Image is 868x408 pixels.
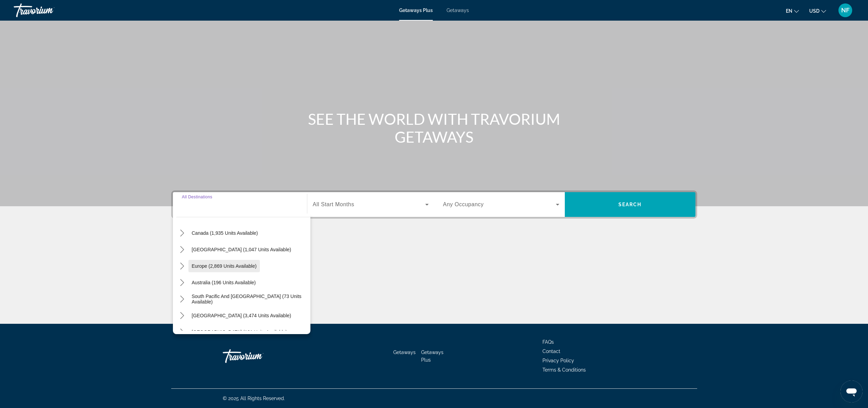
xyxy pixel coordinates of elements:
[836,3,854,18] button: User Menu
[399,8,433,13] a: Getaways Plus
[176,260,188,272] button: Toggle Europe (2,869 units available) submenu
[188,309,295,322] button: Select destination: South America (3,474 units available)
[393,350,416,355] a: Getaways
[188,243,295,256] button: Select destination: Caribbean & Atlantic Islands (1,047 units available)
[443,201,484,207] span: Any Occupancy
[176,310,188,322] button: Toggle South America (3,474 units available) submenu
[305,110,563,146] h1: SEE THE WORLD WITH TRAVORIUM GETAWAYS
[192,313,291,318] span: [GEOGRAPHIC_DATA] (3,474 units available)
[188,293,310,305] button: Select destination: South Pacific and Oceania (73 units available)
[192,280,256,285] span: Australia (196 units available)
[542,339,554,345] a: FAQs
[176,293,188,305] button: Toggle South Pacific and Oceania (73 units available) submenu
[542,349,560,354] a: Contact
[841,7,849,14] span: NF
[176,244,188,256] button: Toggle Caribbean & Atlantic Islands (1,047 units available) submenu
[176,227,188,239] button: Toggle Canada (1,935 units available) submenu
[618,202,642,207] span: Search
[173,213,310,334] div: Destination options
[14,1,83,19] a: Travorium
[182,195,212,199] span: All Destinations
[192,247,291,252] span: [GEOGRAPHIC_DATA] (1,047 units available)
[313,201,354,207] span: All Start Months
[188,260,260,272] button: Select destination: Europe (2,869 units available)
[176,277,188,289] button: Toggle Australia (196 units available) submenu
[565,192,695,217] button: Search
[786,6,799,16] button: Change language
[809,6,826,16] button: Change currency
[182,201,298,209] input: Select destination
[192,294,307,305] span: South Pacific and [GEOGRAPHIC_DATA] (73 units available)
[192,263,257,269] span: Europe (2,869 units available)
[176,175,310,390] mat-tree: Destination tree
[192,329,287,335] span: [GEOGRAPHIC_DATA] (131 units available)
[223,396,285,401] span: © 2025 All Rights Reserved.
[188,276,260,289] button: Select destination: Australia (196 units available)
[809,8,820,14] span: USD
[188,227,262,239] button: Select destination: Canada (1,935 units available)
[542,358,574,363] a: Privacy Policy
[192,230,258,236] span: Canada (1,935 units available)
[223,346,292,366] a: Go Home
[447,8,469,13] a: Getaways
[840,381,862,403] iframe: Button to launch messaging window
[188,326,291,338] button: Select destination: Central America (131 units available)
[542,367,586,373] a: Terms & Conditions
[786,8,792,14] span: en
[421,350,443,363] a: Getaways Plus
[173,192,695,217] div: Search widget
[176,326,188,338] button: Toggle Central America (131 units available) submenu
